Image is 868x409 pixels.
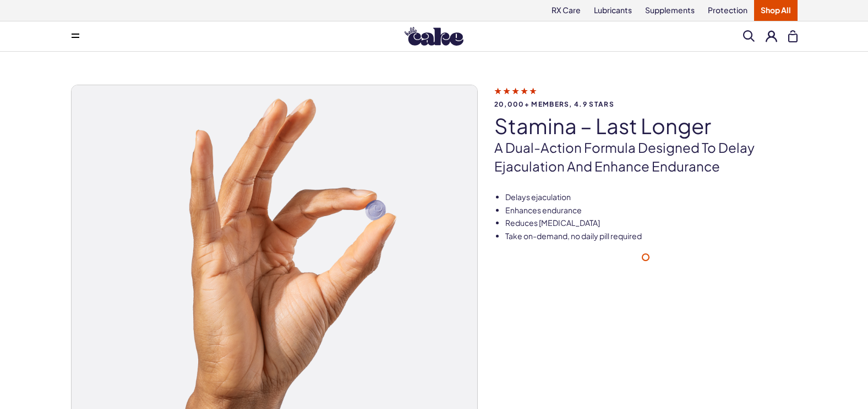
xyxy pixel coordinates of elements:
[405,27,463,46] img: Hello Cake
[494,114,798,137] h1: Stamina – Last Longer
[505,218,798,229] li: Reduces [MEDICAL_DATA]
[494,86,798,108] a: 20,000+ members, 4.9 stars
[505,205,798,216] li: Enhances endurance
[494,101,798,108] span: 20,000+ members, 4.9 stars
[494,139,798,175] p: A dual-action formula designed to delay ejaculation and enhance endurance
[505,231,798,242] li: Take on-demand, no daily pill required
[505,192,798,203] li: Delays ejaculation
